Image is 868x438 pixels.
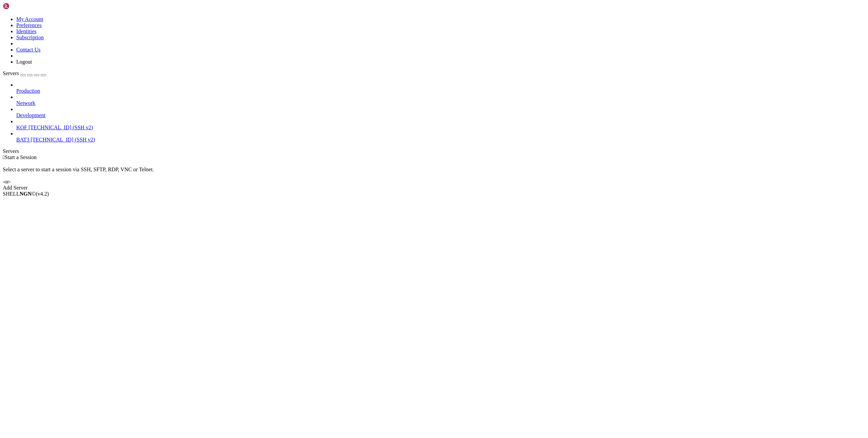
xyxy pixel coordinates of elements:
[16,88,865,94] a: Production
[16,131,865,143] li: BAT3 [TECHNICAL_ID] (SSH v2)
[36,191,49,197] span: 4.2.0
[3,3,42,9] img: Shellngn
[3,185,865,191] div: Add Server
[3,160,865,185] div: Select a server to start a session via SSH, SFTP, RDP, VNC or Telnet. -or-
[16,125,27,130] span: KOF
[16,125,865,131] a: KOF [TECHNICAL_ID] (SSH v2)
[3,70,46,76] a: Servers
[16,82,865,94] li: Production
[3,70,19,76] span: Servers
[3,148,865,154] div: Servers
[16,100,35,106] span: Network
[16,47,41,52] a: Contact Us
[16,94,865,106] li: Network
[16,118,865,131] li: KOF [TECHNICAL_ID] (SSH v2)
[16,100,865,106] a: Network
[16,137,865,143] a: BAT3 [TECHNICAL_ID] (SSH v2)
[16,112,45,118] span: Development
[16,88,40,94] span: Production
[16,16,43,22] a: My Account
[16,137,29,143] span: BAT3
[16,59,32,65] a: Logout
[3,191,49,197] span: SHELL ©
[16,112,865,118] a: Development
[16,106,865,118] li: Development
[16,28,37,34] a: Identities
[28,125,93,130] span: [TECHNICAL_ID] (SSH v2)
[31,137,95,143] span: [TECHNICAL_ID] (SSH v2)
[3,154,5,160] span: 
[5,154,37,160] span: Start a Session
[16,35,44,40] a: Subscription
[16,22,42,28] a: Preferences
[20,191,32,197] b: NGN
